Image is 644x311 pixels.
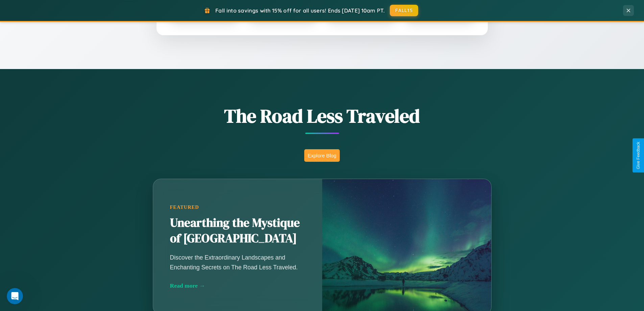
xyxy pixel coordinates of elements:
div: Give Feedback [636,142,641,169]
div: Read more → [170,282,305,289]
button: Explore Blog [304,149,340,162]
h2: Unearthing the Mystique of [GEOGRAPHIC_DATA] [170,215,305,246]
h1: The Road Less Traveled [119,103,525,129]
div: Featured [170,204,305,210]
span: Fall into savings with 15% off for all users! Ends [DATE] 10am PT. [215,7,385,14]
button: FALL15 [390,5,418,16]
iframe: Intercom live chat [7,288,23,304]
p: Discover the Extraordinary Landscapes and Enchanting Secrets on The Road Less Traveled. [170,253,305,272]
